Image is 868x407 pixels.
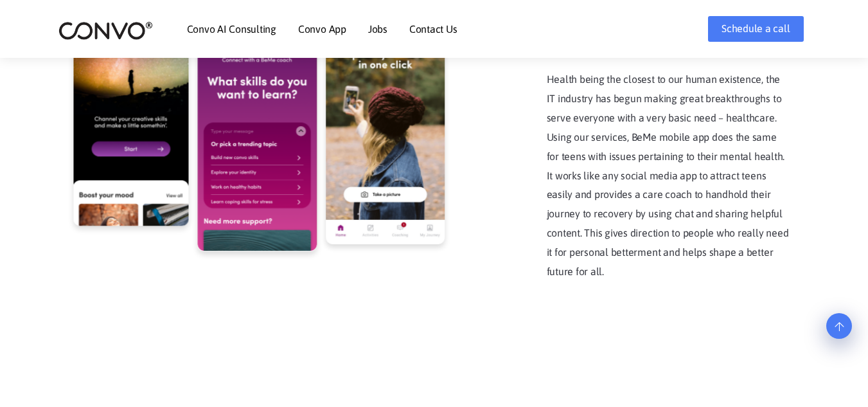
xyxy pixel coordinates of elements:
p: Health being the closest to our human existence, the IT industry has begun making great breakthro... [547,70,791,281]
a: Schedule a call [708,16,803,42]
img: logo_2.png [58,21,153,41]
a: Convo App [298,24,346,34]
a: Convo AI Consulting [187,24,276,34]
a: Jobs [368,24,387,34]
a: Contact Us [409,24,457,34]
